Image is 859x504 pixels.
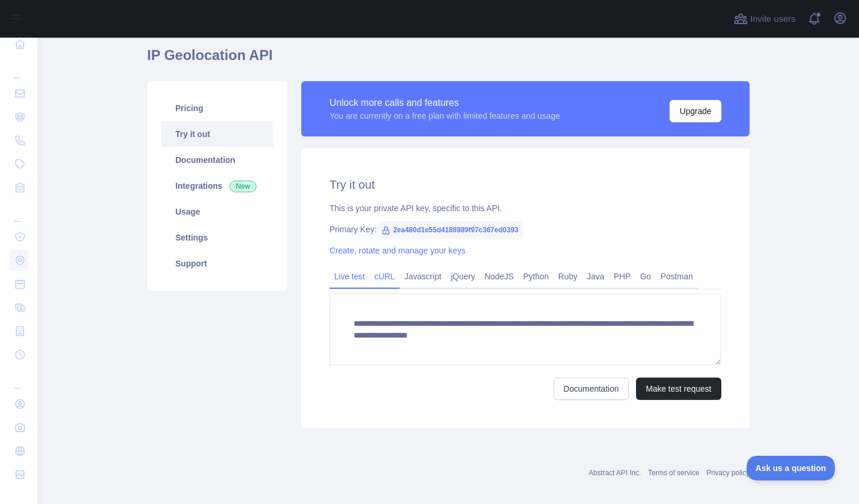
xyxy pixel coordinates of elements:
a: Terms of service [648,469,699,477]
h2: Try it out [329,176,721,193]
a: Settings [161,225,273,251]
a: Integrations New [161,173,273,199]
a: Javascript [399,267,446,286]
a: jQuery [446,267,480,286]
a: Go [635,267,656,286]
a: Create, rotate and manage your keys [329,246,465,255]
span: New [229,181,257,192]
a: Java [582,267,610,286]
a: PHP [609,267,635,286]
span: Invite users [750,12,795,26]
a: Usage [161,199,273,225]
a: Postman [656,267,698,286]
div: Unlock more calls and features [329,96,560,110]
a: Privacy policy [707,469,750,477]
a: Try it out [161,121,273,147]
button: Invite users [731,9,798,28]
a: cURL [369,267,399,286]
button: Make test request [636,378,721,400]
span: 2ea480d1e55d4188989f97c367ed0393 [377,221,523,239]
a: NodeJS [480,267,518,286]
a: Live test [329,267,369,286]
div: You are currently on a free plan with limited features and usage [329,110,560,122]
iframe: Toggle Customer Support [747,456,835,480]
a: Pricing [161,95,273,121]
a: Documentation [161,147,273,173]
a: Support [161,251,273,276]
div: Primary Key: [329,223,721,235]
button: Upgrade [670,100,721,122]
h1: IP Geolocation API [147,46,750,74]
div: ... [9,57,28,81]
a: Documentation [554,378,629,400]
a: Ruby [554,267,582,286]
a: Abstract API Inc. [589,469,641,477]
a: Python [518,267,554,286]
div: ... [9,368,28,391]
div: This is your private API key, specific to this API. [329,202,721,214]
div: ... [9,201,28,224]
